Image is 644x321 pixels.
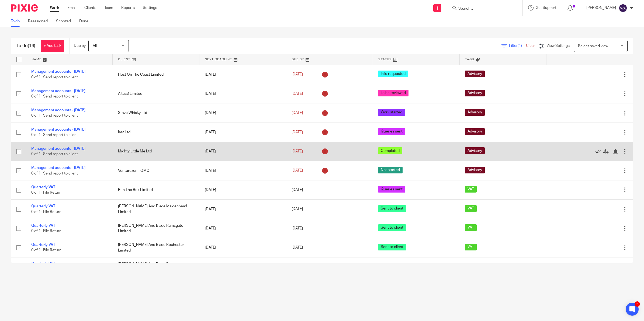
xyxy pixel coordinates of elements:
[378,128,405,135] span: Queries sent
[113,257,199,276] td: [PERSON_NAME] And Blade Burgers [PERSON_NAME] Ltd
[465,90,485,96] span: Advisory
[31,128,85,131] a: Management accounts - [DATE]
[16,43,35,49] h1: To do
[465,224,477,231] span: VAT
[31,108,85,112] a: Management accounts - [DATE]
[31,210,61,214] span: 0 of 1 · File Return
[31,75,78,79] span: 0 of 1 · Send report to client
[31,114,78,118] span: 0 of 1 · Send report to client
[113,65,199,84] td: Host On The Coast Limited
[31,147,85,151] a: Management accounts - [DATE]
[31,243,55,247] a: Quarterly VAT
[378,205,406,212] span: Sent to client
[28,44,35,48] span: (16)
[292,188,303,192] span: [DATE]
[199,180,286,200] td: [DATE]
[11,16,24,27] a: To do
[199,65,286,84] td: [DATE]
[56,16,75,27] a: Snoozed
[199,257,286,276] td: [DATE]
[199,200,286,219] td: [DATE]
[113,200,199,219] td: [PERSON_NAME] And Blade Maidenhead Limited
[292,92,303,96] span: [DATE]
[199,219,286,238] td: [DATE]
[378,90,408,96] span: To be reviewed
[50,5,59,11] a: Work
[199,161,286,180] td: [DATE]
[113,123,199,142] td: Iast Ltd
[199,142,286,161] td: [DATE]
[378,224,406,231] span: Sent to client
[31,133,78,137] span: 0 of 1 · Send report to client
[79,16,92,27] a: Done
[74,43,86,48] p: Due by
[465,186,477,193] span: VAT
[292,246,303,249] span: [DATE]
[619,4,627,12] img: svg%3E
[31,224,55,228] a: Quarterly VAT
[536,6,556,10] span: Get Support
[93,44,97,48] span: All
[31,172,78,175] span: 0 of 1 · Send report to client
[113,238,199,257] td: [PERSON_NAME] And Blade Rochester Limited
[465,58,474,61] span: Tags
[31,191,61,194] span: 0 of 1 · File Return
[578,44,608,48] span: Select saved view
[378,71,408,77] span: Info requested
[199,103,286,123] td: [DATE]
[586,5,616,11] p: [PERSON_NAME]
[465,167,485,173] span: Advisory
[292,207,303,211] span: [DATE]
[518,44,522,48] span: (1)
[546,44,570,48] span: View Settings
[378,244,406,250] span: Sent to client
[526,44,535,48] a: Clear
[635,301,640,307] div: 2
[458,6,506,11] input: Search
[292,149,303,153] span: [DATE]
[41,40,64,52] a: + Add task
[199,84,286,103] td: [DATE]
[465,205,477,212] span: VAT
[292,130,303,134] span: [DATE]
[113,103,199,123] td: Stave Whisky Ltd
[465,128,485,135] span: Advisory
[595,149,603,154] a: Mark as done
[31,152,78,156] span: 0 of 1 · Send report to client
[465,147,485,154] span: Advisory
[31,229,61,233] span: 0 of 1 · File Return
[31,204,55,208] a: Quarterly VAT
[113,161,199,180] td: Venturezen - OMC
[199,238,286,257] td: [DATE]
[31,166,85,170] a: Management accounts - [DATE]
[113,84,199,103] td: Altus3 Limited
[465,71,485,77] span: Advisory
[31,262,55,266] a: Quarterly VAT
[104,5,113,11] a: Team
[113,219,199,238] td: [PERSON_NAME] And Blade Ramsgate Limited
[84,5,96,11] a: Clients
[292,73,303,76] span: [DATE]
[11,4,38,12] img: Pixie
[31,89,85,93] a: Management accounts - [DATE]
[465,109,485,116] span: Advisory
[113,142,199,161] td: Mighty Little Me Ltd
[292,111,303,115] span: [DATE]
[292,169,303,173] span: [DATE]
[121,5,135,11] a: Reports
[465,244,477,250] span: VAT
[378,109,405,116] span: Work started
[378,167,403,173] span: Not started
[31,249,61,252] span: 0 of 1 · File Return
[67,5,76,11] a: Email
[31,185,55,189] a: Quarterly VAT
[199,123,286,142] td: [DATE]
[143,5,157,11] a: Settings
[31,70,85,74] a: Management accounts - [DATE]
[28,16,52,27] a: Reassigned
[378,147,402,154] span: Completed
[509,44,526,48] span: Filter
[378,186,405,193] span: Queries sent
[31,95,78,98] span: 0 of 1 · Send report to client
[292,226,303,230] span: [DATE]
